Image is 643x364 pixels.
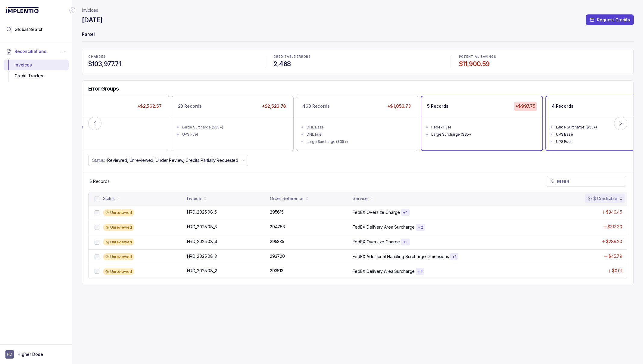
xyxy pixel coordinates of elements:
p: CREDITABLE ERRORS [273,55,442,59]
p: +$997.75 [514,102,537,110]
div: DHL Base [307,124,411,130]
h4: [DATE] [82,16,102,24]
p: $313.30 [607,224,622,230]
span: User initials [5,350,14,359]
div: Fedex Fuel [431,124,536,130]
p: $289.20 [606,239,622,245]
p: Higher Dose [17,351,43,357]
p: + 1 [418,269,422,274]
h4: 2,468 [273,60,442,68]
div: Service [353,196,368,202]
button: Status:Reviewed, Unreviewed, Under Review, Credits Partially Requested [88,155,248,166]
p: Status: [92,157,105,163]
p: +$2,562.57 [136,102,163,110]
input: checkbox-checkbox [95,225,99,230]
p: 5 Records [427,103,448,109]
p: 293720 [270,253,285,259]
p: + 2 [418,225,423,230]
div: Large Surcharge ($35+) [307,139,411,145]
nav: breadcrumb [82,7,98,13]
span: Reconciliations [14,48,46,54]
p: 463 Records [302,103,329,109]
p: $0.01 [612,268,622,274]
p: FedEX Oversize Charge [353,239,400,245]
p: $45.79 [608,253,622,259]
input: checkbox-checkbox [95,240,99,245]
p: HRD_2025.08_2 [187,268,217,274]
p: + 1 [403,210,407,215]
div: Collapse Icon [69,7,76,14]
p: $349.45 [606,209,622,215]
div: DHL Fuel [307,131,411,137]
p: + 1 [452,254,457,259]
p: +$2,523.78 [261,102,288,110]
input: checkbox-checkbox [95,269,99,274]
div: $ Creditable [587,196,617,202]
p: HRD_2025.08_4 [187,239,217,245]
button: Request Credits [586,14,634,25]
h5: Error Groups [88,85,119,92]
p: HRD_2025.08_5 [187,209,217,215]
input: checkbox-checkbox [95,210,99,215]
p: + 1 [403,240,407,245]
p: FedEX Additional Handling Surcharge Dimensions [353,254,449,260]
div: Large Surcharge ($35+) [182,124,287,130]
div: No Rate Found [58,124,162,130]
p: FedEX Oversize Charge [353,209,400,215]
p: HRD_2025.08_3 [187,224,217,230]
div: UPS Fuel [182,131,287,137]
div: Unreviewed [103,268,134,275]
p: 295335 [270,239,284,245]
p: Reviewed, Unreviewed, Under Review, Credits Partially Requested [107,157,238,163]
p: 23 Records [178,103,202,109]
p: HRD_2025.08_3 [187,253,217,259]
div: Unreviewed [103,239,134,246]
button: Reconciliations [4,45,69,58]
h4: $11,900.59 [459,60,627,68]
a: Invoices [82,7,98,13]
p: 4 Records [552,103,573,109]
p: FedEX Delivery Area Surcharge [353,268,415,274]
div: Remaining page entries [89,178,110,184]
div: Unreviewed [103,224,134,231]
input: checkbox-checkbox [95,254,99,259]
p: 293513 [270,268,283,274]
div: Order Reference [270,196,304,202]
input: checkbox-checkbox [95,196,99,201]
div: Status [103,196,115,202]
p: Request Credits [597,17,630,23]
span: Global Search [14,26,44,32]
div: Credit Tracker [8,70,64,81]
p: Parcel [82,29,634,41]
p: 294753 [270,224,285,230]
h4: $103,977.71 [88,60,257,68]
p: +$1,053.73 [386,102,412,110]
button: User initialsHigher Dose [5,350,67,359]
div: Invoices [8,60,64,70]
div: Invoice [187,196,201,202]
div: Reconciliations [4,58,69,83]
p: CHARGES [88,55,257,59]
p: POTENTIAL SAVINGS [459,55,627,59]
div: Unreviewed [103,209,134,216]
p: 5 Records [89,178,110,184]
div: Large Surcharge ($35+) [431,131,536,137]
div: Unreviewed [103,253,134,261]
p: FedEX Delivery Area Surcharge [353,224,415,230]
p: 295615 [270,209,284,215]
